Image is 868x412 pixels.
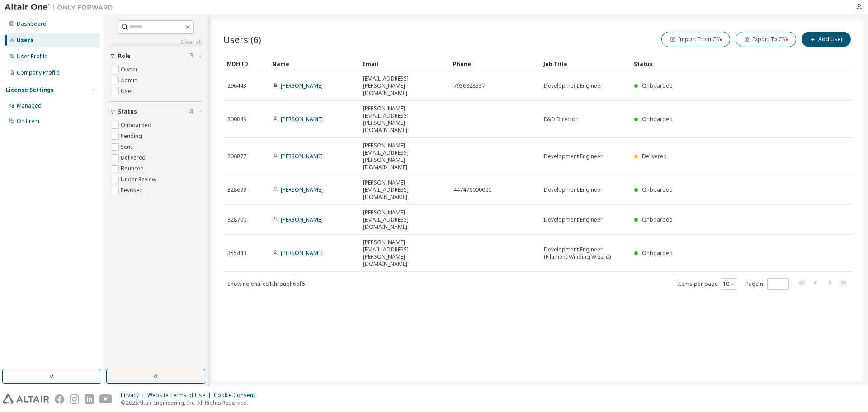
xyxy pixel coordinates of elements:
label: Admin [121,75,139,86]
label: Under Review [121,174,158,185]
label: Bounced [121,163,146,174]
span: Role [118,52,131,60]
span: 328699 [227,186,246,194]
div: Status [634,57,806,71]
span: [PERSON_NAME][EMAIL_ADDRESS][PERSON_NAME][DOMAIN_NAME] [363,105,445,134]
span: Page n. [745,278,789,290]
div: Company Profile [17,69,60,76]
a: [PERSON_NAME] [281,216,323,223]
div: Job Title [543,57,627,71]
span: [PERSON_NAME][EMAIL_ADDRESS][PERSON_NAME][DOMAIN_NAME] [363,142,445,171]
span: Onboarded [642,82,673,90]
button: Role [110,46,202,66]
span: Onboarded [642,115,673,123]
img: linkedin.svg [85,394,94,404]
span: Clear filter [188,108,193,115]
label: User [121,86,135,97]
span: Onboarded [642,216,673,223]
label: Sent [121,142,134,152]
label: Revoked [121,185,145,196]
div: Dashboard [17,20,47,28]
img: instagram.svg [70,394,79,404]
span: [PERSON_NAME][EMAIL_ADDRESS][DOMAIN_NAME] [363,209,445,231]
div: Website Terms of Use [147,392,214,399]
span: 355443 [227,250,246,257]
img: altair_logo.svg [3,394,49,404]
div: User Profile [17,53,47,60]
span: 447476000000 [453,186,491,194]
span: 300877 [227,153,246,160]
a: Clear all [110,38,202,46]
img: youtube.svg [99,394,113,404]
span: Showing entries 1 through 6 of 6 [227,280,305,288]
span: Development Engineer [544,153,603,160]
button: Export To CSV [736,32,796,47]
span: Development Engineer [544,186,603,194]
a: [PERSON_NAME] [281,152,323,160]
img: facebook.svg [55,394,64,404]
a: [PERSON_NAME] [281,82,323,90]
span: Development Engineer [544,82,603,90]
div: On Prem [17,118,39,125]
div: Phone [453,57,536,71]
label: Delivered [121,152,147,163]
div: Cookie Consent [214,392,260,399]
div: Users [17,37,33,44]
span: Onboarded [642,249,673,257]
p: © 2025 Altair Engineering, Inc. All Rights Reserved. [121,399,260,407]
div: Email [363,57,446,71]
button: Add User [802,32,851,47]
div: License Settings [6,86,54,94]
span: 296443 [227,82,246,90]
span: Clear filter [188,52,193,60]
span: [EMAIL_ADDRESS][PERSON_NAME][DOMAIN_NAME] [363,75,445,97]
div: Privacy [121,392,147,399]
span: [PERSON_NAME][EMAIL_ADDRESS][PERSON_NAME][DOMAIN_NAME] [363,239,445,268]
span: Development Engineer (Filament Winding Wizard) [544,246,626,260]
a: [PERSON_NAME] [281,249,323,257]
a: [PERSON_NAME] [281,186,323,194]
span: Onboarded [642,186,673,194]
a: [PERSON_NAME] [281,115,323,123]
span: 300849 [227,116,246,123]
button: 10 [723,280,735,288]
span: [PERSON_NAME][EMAIL_ADDRESS][DOMAIN_NAME] [363,179,445,201]
span: Items per page [678,278,737,290]
span: Development Engineer [544,216,603,223]
img: Altair One [5,3,118,12]
span: Users (6) [223,33,261,46]
span: R&D Director [544,116,578,123]
label: Owner [121,64,140,75]
button: Import From CSV [661,32,730,47]
div: Managed [17,102,42,109]
span: 328700 [227,216,246,223]
span: Status [118,108,137,115]
span: Delivered [642,152,667,160]
div: MDH ID [227,57,265,71]
button: Status [110,102,202,122]
label: Pending [121,131,144,142]
label: Onboarded [121,120,153,131]
span: 7936828537 [453,82,485,90]
div: Name [272,57,355,71]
